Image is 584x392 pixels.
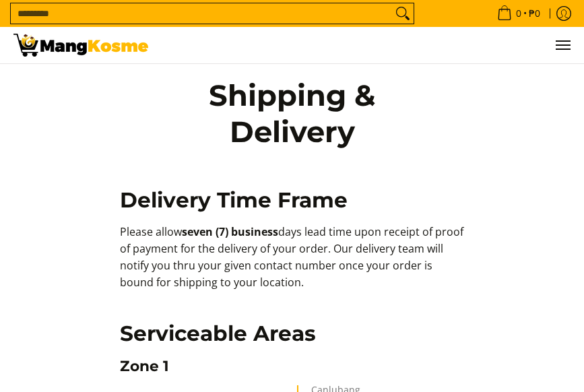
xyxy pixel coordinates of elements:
nav: Main Menu [162,27,571,63]
span: • [493,6,544,21]
img: Shipping &amp; Delivery Page l Mang Kosme: Home Appliances Warehouse Sale! [13,34,148,57]
button: Menu [554,27,571,63]
h2: Serviceable Areas [120,321,464,347]
h2: Delivery Time Frame [120,187,464,214]
span: ₱0 [527,9,542,18]
ul: Customer Navigation [162,27,571,63]
span: 0 [514,9,523,18]
p: Please allow days lead time upon receipt of proof of payment for the delivery of your order. Our ... [120,224,464,304]
h1: Shipping & Delivery [156,77,428,150]
button: Search [392,3,414,24]
h3: Zone 1 [120,357,464,375]
b: seven (7) business [182,224,278,239]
